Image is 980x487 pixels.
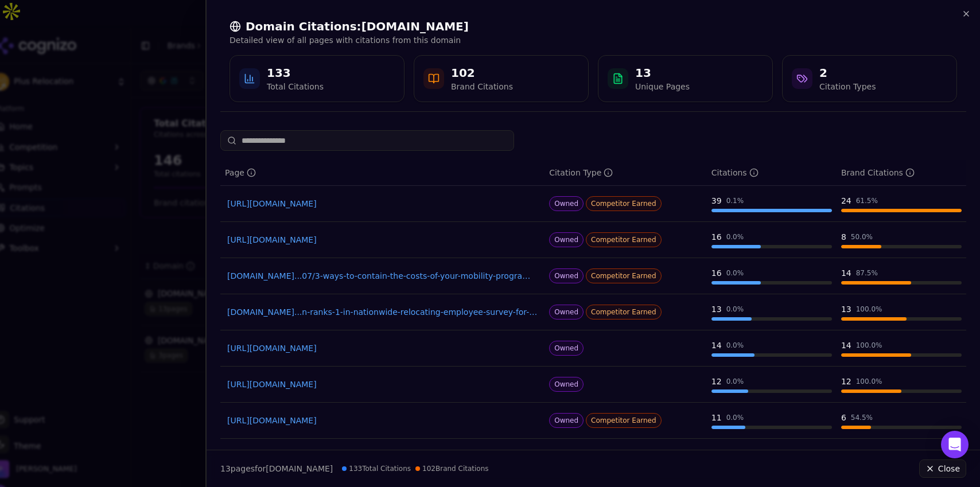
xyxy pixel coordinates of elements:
[711,231,722,243] div: 16
[819,81,876,92] div: Citation Types
[841,231,846,243] div: 8
[841,303,851,315] div: 13
[837,160,966,186] th: brandCitationCount
[726,268,744,278] div: 0.0 %
[220,160,545,186] th: page
[707,160,837,186] th: totalCitationCount
[230,34,957,46] p: Detailed view of all pages with citations from this domain
[635,81,690,92] div: Unique Pages
[856,196,878,205] div: 61.5 %
[726,196,744,205] div: 0.1 %
[451,81,513,92] div: Brand Citations
[549,268,584,283] span: Owned
[220,464,231,473] span: 13
[856,341,882,350] div: 100.0 %
[227,270,538,282] a: [DOMAIN_NAME]...07/3-ways-to-contain-the-costs-of-your-mobility-program.pdf
[586,232,662,247] span: Competitor Earned
[227,306,538,318] a: [DOMAIN_NAME]...n-ranks-1-in-nationwide-relocating-employee-survey-for-2025
[711,376,722,387] div: 12
[549,305,584,320] span: Owned
[711,167,759,178] div: Citations
[586,305,662,320] span: Competitor Earned
[586,413,662,428] span: Competitor Earned
[711,412,722,423] div: 11
[726,232,744,241] div: 0.0 %
[549,167,613,178] div: Citation Type
[549,232,584,247] span: Owned
[711,303,722,315] div: 13
[586,196,662,211] span: Competitor Earned
[635,65,690,81] div: 13
[225,167,256,178] div: Page
[267,81,324,92] div: Total Citations
[856,305,882,314] div: 100.0 %
[451,65,513,81] div: 102
[227,342,538,354] a: [URL][DOMAIN_NAME]
[841,167,915,178] div: Brand Citations
[841,412,846,423] div: 6
[227,415,538,426] a: [URL][DOMAIN_NAME]
[711,195,722,207] div: 39
[819,65,876,81] div: 2
[545,160,707,186] th: citationTypes
[856,268,878,278] div: 87.5 %
[549,196,584,211] span: Owned
[726,341,744,350] div: 0.0 %
[711,340,722,351] div: 14
[711,267,722,279] div: 16
[851,232,873,241] div: 50.0 %
[220,463,333,474] p: page s for
[549,377,584,392] span: Owned
[266,464,333,473] span: [DOMAIN_NAME]
[726,305,744,314] div: 0.0 %
[851,413,873,422] div: 54.5 %
[841,195,851,207] div: 24
[227,198,538,209] a: [URL][DOMAIN_NAME]
[549,341,584,356] span: Owned
[227,234,538,246] a: [URL][DOMAIN_NAME]
[856,377,882,386] div: 100.0 %
[841,376,851,387] div: 12
[726,413,744,422] div: 0.0 %
[267,65,324,81] div: 133
[227,379,538,390] a: [URL][DOMAIN_NAME]
[586,268,662,283] span: Competitor Earned
[549,413,584,428] span: Owned
[919,459,966,478] button: Close
[342,464,411,473] span: 133 Total Citations
[726,377,744,386] div: 0.0 %
[415,464,488,473] span: 102 Brand Citations
[841,267,851,279] div: 14
[230,18,957,34] h2: Domain Citations: [DOMAIN_NAME]
[841,340,851,351] div: 14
